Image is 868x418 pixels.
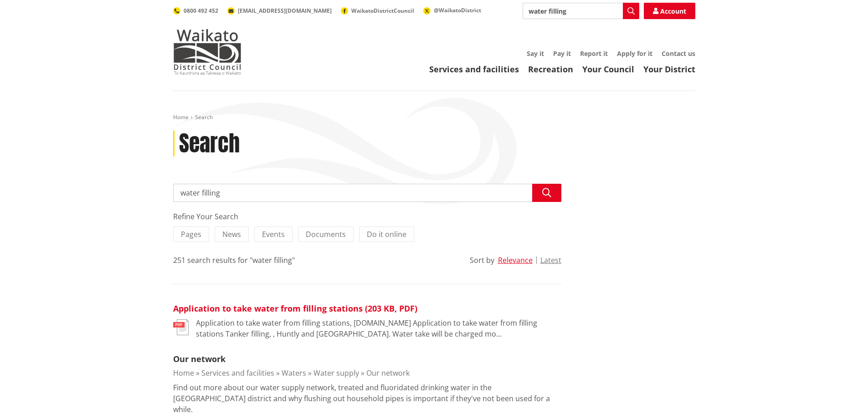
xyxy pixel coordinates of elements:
a: Home [173,368,194,378]
a: Services and facilities [429,64,519,75]
a: Application to take water from filling stations (203 KB, PDF) [173,303,417,314]
a: Our network [173,353,226,364]
span: Search [195,113,213,121]
div: Refine Your Search [173,211,561,222]
iframe: Messenger Launcher [826,380,859,413]
a: Pay it [553,49,571,58]
div: Sort by [470,255,494,266]
a: Your Council [582,64,634,75]
span: Documents [306,229,346,239]
span: Do it online [367,229,406,239]
a: Services and facilities [201,368,274,378]
a: Our network [366,368,410,378]
button: Latest [540,256,561,264]
a: Contact us [662,49,695,58]
a: Say it [527,49,544,58]
a: [EMAIL_ADDRESS][DOMAIN_NAME] [227,7,332,15]
p: Application to take water from filling stations, [DOMAIN_NAME] Application to take water from fil... [196,317,561,339]
span: Pages [181,229,201,239]
a: Recreation [528,64,573,75]
a: Account [644,3,695,19]
div: 251 search results for "water filling" [173,255,295,266]
a: 0800 492 452 [173,7,218,15]
img: document-pdf.svg [173,319,189,335]
a: Your District [643,64,695,75]
h1: Search [179,131,240,157]
span: Events [262,229,285,239]
a: WaikatoDistrictCouncil [341,7,414,15]
a: Apply for it [617,49,652,58]
button: Relevance [498,256,533,264]
input: Search input [523,3,639,19]
a: Water supply [313,368,359,378]
span: [EMAIL_ADDRESS][DOMAIN_NAME] [238,7,332,15]
p: Find out more about our water supply network, treated and fluoridated drinking water in the [GEOG... [173,382,561,415]
a: Report it [580,49,608,58]
nav: breadcrumb [173,114,695,121]
span: 0800 492 452 [184,7,218,15]
a: Home [173,113,189,121]
input: Search input [173,184,561,202]
span: News [222,229,241,239]
span: @WaikatoDistrict [434,6,481,14]
img: Waikato District Council - Te Kaunihera aa Takiwaa o Waikato [173,29,241,75]
a: @WaikatoDistrict [423,6,481,14]
span: WaikatoDistrictCouncil [351,7,414,15]
a: Waters [282,368,306,378]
